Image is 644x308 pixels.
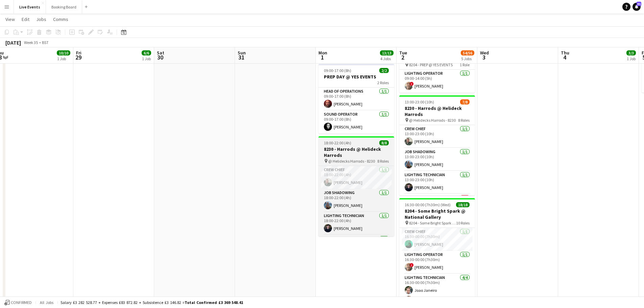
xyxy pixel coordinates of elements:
a: View [3,15,18,24]
span: 51 [637,2,641,6]
span: Total Confirmed £3 369 548.41 [185,300,243,305]
span: 2 Roles [377,80,389,85]
span: 7/8 [460,99,470,104]
app-card-role: Lighting Operator1/116:30-00:00 (7h30m)![PERSON_NAME] [399,251,475,274]
app-card-role: Production Manager1/1 [318,235,394,258]
button: Live Events [14,0,46,14]
span: Edit [22,16,29,22]
span: 16:30-00:00 (7h30m) (Wed) [405,202,451,207]
app-card-role: Crew Chief1/118:00-22:00 (4h)[PERSON_NAME] [318,166,394,189]
app-card-role: Head of Operations1/109:00-17:00 (8h)[PERSON_NAME] [318,88,394,111]
button: Confirmed [3,299,33,306]
span: 18/18 [456,202,470,207]
span: 1 Role [460,62,470,67]
app-card-role: Crew Chief1/116:30-00:00 (7h30m)[PERSON_NAME] [399,228,475,251]
div: 4 Jobs [380,56,393,61]
span: 8 Roles [377,159,389,164]
span: ! [410,263,414,267]
a: Comms [50,15,71,24]
app-job-card: 09:00-17:00 (8h)2/2PREP DAY @ YES EVENTS2 RolesHead of Operations1/109:00-17:00 (8h)[PERSON_NAME]... [318,64,394,134]
a: 51 [633,3,641,11]
span: Jobs [36,16,46,22]
span: Confirmed [11,300,32,305]
h3: 8230 - Harrods @ Helideck Harrods [318,146,394,158]
div: 1 Job [142,56,151,61]
span: ! [410,82,414,86]
app-card-role: Lighting Technician1/113:00-23:00 (10h)[PERSON_NAME] [399,171,475,194]
app-card-role: Crew Chief1/113:00-23:00 (10h)[PERSON_NAME] [399,125,475,148]
span: 10/10 [57,50,70,55]
span: @ Helidecks Harrods - 8230 [328,159,375,164]
span: Tue [399,50,407,56]
span: 8204 - Some Bright Spark @ National Gallery [409,220,456,226]
h3: PREP DAY @ YES EVENTS [318,74,394,80]
span: 6/6 [142,50,151,55]
span: Sat [157,50,164,56]
span: 31 [237,53,246,61]
span: 3/3 [626,50,636,55]
app-card-role: Job Shadowing1/118:00-22:00 (4h)[PERSON_NAME] [318,189,394,212]
a: Edit [19,15,32,24]
span: 3 [479,53,489,61]
span: Mon [318,50,327,56]
app-job-card: 09:00-14:00 (5h)1/18204 - PREP @ YES EVENTS 8204 - PREP @ YES EVENTS1 RoleLighting Operator1/109:... [399,46,475,93]
span: Comms [53,16,68,22]
a: Jobs [33,15,49,24]
span: Wed [480,50,489,56]
app-card-role: Project Manager0/1 [399,194,475,217]
app-card-role: Sound Operator1/109:00-17:00 (8h)[PERSON_NAME] [318,111,394,134]
span: 4 [560,53,569,61]
button: Booking Board [46,0,82,14]
div: BST [42,40,49,45]
div: [DATE] [5,39,21,46]
span: 10 Roles [456,220,470,226]
span: 8/8 [379,140,389,145]
div: 5 Jobs [461,56,474,61]
span: 13/13 [380,50,393,55]
span: 30 [156,53,164,61]
div: 1 Job [57,56,70,61]
span: 8204 - PREP @ YES EVENTS [409,62,453,67]
app-card-role: Job Shadowing1/113:00-23:00 (10h)[PERSON_NAME] [399,148,475,171]
app-card-role: Lighting Operator1/109:00-14:00 (5h)![PERSON_NAME] [399,70,475,93]
span: 8 Roles [458,118,470,123]
span: All jobs [39,300,55,305]
app-job-card: 16:30-00:00 (7h30m) (Wed)18/188204 - Some Bright Spark @ National Gallery 8204 - Some Bright Spar... [399,198,475,298]
span: Sun [238,50,246,56]
span: 2/2 [379,68,389,73]
span: @ Helidecks Harrods - 8230 [409,118,456,123]
span: 2 [398,53,407,61]
div: Salary £3 282 528.77 + Expenses £83 872.82 + Subsistence £3 146.82 = [61,300,243,305]
span: Week 35 [22,40,39,45]
span: 13:00-23:00 (10h) [405,99,434,104]
h3: 8204 - Some Bright Spark @ National Gallery [399,208,475,220]
span: Fri [76,50,81,56]
h3: 8230 - Harrods @ Helideck Harrods [399,105,475,117]
app-job-card: 18:00-22:00 (4h)8/88230 - Harrods @ Helideck Harrods @ Helidecks Harrods - 82308 RolesCrew Chief1... [318,136,394,236]
span: Thu [561,50,569,56]
span: 1 [317,53,327,61]
app-job-card: 13:00-23:00 (10h)7/88230 - Harrods @ Helideck Harrods @ Helidecks Harrods - 82308 RolesCrew Chief... [399,95,475,195]
div: 1 Job [627,56,636,61]
span: 18:00-22:00 (4h) [324,140,351,145]
span: 54/56 [461,50,474,55]
span: 09:00-17:00 (8h) [324,68,351,73]
span: View [5,16,15,22]
app-card-role: Lighting Technician1/118:00-22:00 (4h)[PERSON_NAME] [318,212,394,235]
span: 29 [75,53,81,61]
